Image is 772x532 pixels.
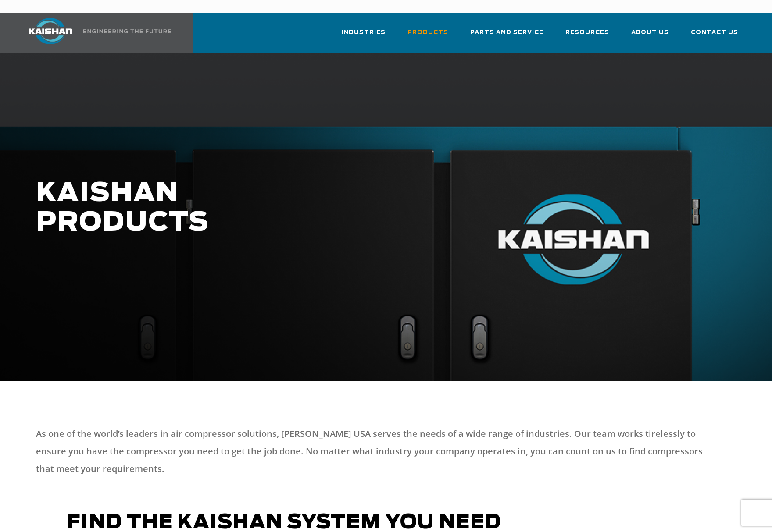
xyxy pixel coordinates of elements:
a: About Us [631,21,669,51]
img: Engineering the future [83,29,171,33]
a: Parts and Service [470,21,543,51]
span: Contact Us [691,28,738,38]
span: Resources [565,28,609,38]
img: kaishan logo [18,18,83,44]
a: Products [407,21,448,51]
span: About Us [631,28,669,38]
a: Kaishan USA [18,13,173,53]
h1: KAISHAN PRODUCTS [36,179,617,238]
a: Contact Us [691,21,738,51]
span: Products [407,28,448,38]
p: As one of the world’s leaders in air compressor solutions, [PERSON_NAME] USA serves the needs of ... [36,425,706,478]
a: Resources [565,21,609,51]
span: Parts and Service [470,28,543,38]
a: Industries [341,21,386,51]
span: Industries [341,28,386,38]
